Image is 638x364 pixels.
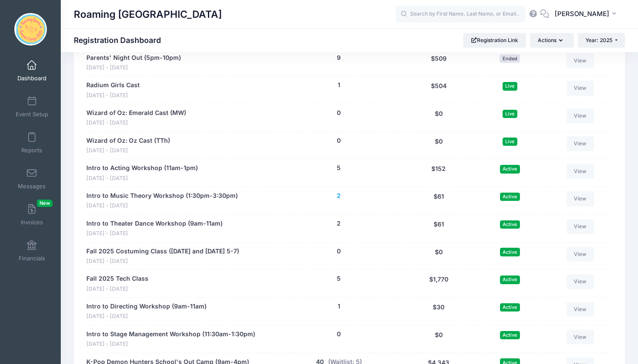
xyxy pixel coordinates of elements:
button: 0 [337,330,341,339]
div: $1,770 [402,274,476,293]
button: 1 [338,81,340,90]
span: Active [500,165,520,173]
a: Fall 2025 Costuming Class ([DATE] and [DATE] 5-7) [86,247,239,256]
span: Live [503,82,517,90]
div: $152 [402,164,476,182]
button: [PERSON_NAME] [549,4,625,24]
span: Active [500,193,520,201]
a: View [566,81,594,95]
a: Radium Girls Cast [86,81,140,90]
button: 0 [337,108,341,118]
span: [DATE] - [DATE] [86,174,198,183]
span: [PERSON_NAME] [555,9,609,19]
div: $30 [402,302,476,321]
a: View [566,274,594,289]
span: [DATE] - [DATE] [86,340,255,348]
button: 2 [337,219,341,228]
a: Messages [11,164,53,194]
div: $61 [402,219,476,238]
div: $0 [402,108,476,127]
a: View [566,53,594,68]
a: Reports [11,128,53,158]
button: 9 [337,53,341,62]
a: Dashboard [11,56,53,86]
a: Intro to Directing Workshop (9am-11am) [86,302,207,311]
a: Fall 2025 Tech Class [86,274,148,283]
span: Event Setup [16,111,48,118]
span: [DATE] - [DATE] [86,230,223,238]
a: Intro to Acting Workshop (11am-1pm) [86,164,198,173]
a: Registration Link [463,33,526,48]
span: Active [500,220,520,229]
span: [DATE] - [DATE] [86,312,207,321]
button: Year: 2025 [578,33,625,48]
button: 0 [337,136,341,145]
span: Active [500,248,520,256]
span: Live [503,110,517,118]
a: View [566,330,594,344]
span: Invoices [21,219,43,226]
button: 1 [338,302,340,311]
span: Active [500,331,520,339]
span: Active [500,303,520,312]
a: Intro to Theater Dance Workshop (9am-11am) [86,219,223,228]
button: 0 [337,247,341,256]
span: Messages [18,183,46,190]
button: 5 [337,274,341,283]
a: View [566,164,594,178]
span: [DATE] - [DATE] [86,285,148,293]
a: Intro to Stage Management Workshop (11:30am-1:30pm) [86,330,255,339]
span: [DATE] - [DATE] [86,147,170,155]
img: Roaming Gnome Theatre [14,13,47,46]
a: Wizard of Oz: Emerald Cast (MW) [86,108,186,118]
div: $61 [402,191,476,210]
a: Financials [11,236,53,266]
button: 2 [337,191,341,200]
span: New [37,200,53,207]
a: View [566,136,594,151]
a: View [566,247,594,262]
div: $509 [402,53,476,72]
h1: Registration Dashboard [74,36,168,45]
span: [DATE] - [DATE] [86,202,238,210]
a: Event Setup [11,92,53,122]
a: Parents' Night Out (5pm-10pm) [86,53,181,62]
a: Intro to Music Theory Workshop (1:30pm-3:30pm) [86,191,238,200]
div: $0 [402,247,476,266]
span: [DATE] - [DATE] [86,257,239,266]
span: [DATE] - [DATE] [86,119,186,127]
span: Year: 2025 [585,37,612,43]
div: $0 [402,136,476,155]
span: [DATE] - [DATE] [86,92,140,100]
button: Actions [530,33,573,48]
h1: Roaming [GEOGRAPHIC_DATA] [74,4,222,24]
span: Reports [21,147,42,154]
span: Live [503,138,517,146]
input: Search by First Name, Last Name, or Email... [395,6,526,23]
span: Financials [19,255,45,262]
div: $0 [402,330,476,348]
a: View [566,219,594,234]
button: 5 [337,164,341,173]
a: View [566,191,594,206]
a: View [566,302,594,317]
span: Ended [500,54,520,62]
a: InvoicesNew [11,200,53,230]
span: [DATE] - [DATE] [86,64,181,72]
span: Dashboard [17,75,46,82]
div: $504 [402,81,476,99]
span: Active [500,275,520,284]
a: View [566,108,594,123]
a: Wizard of Oz: Oz Cast (TTh) [86,136,170,145]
